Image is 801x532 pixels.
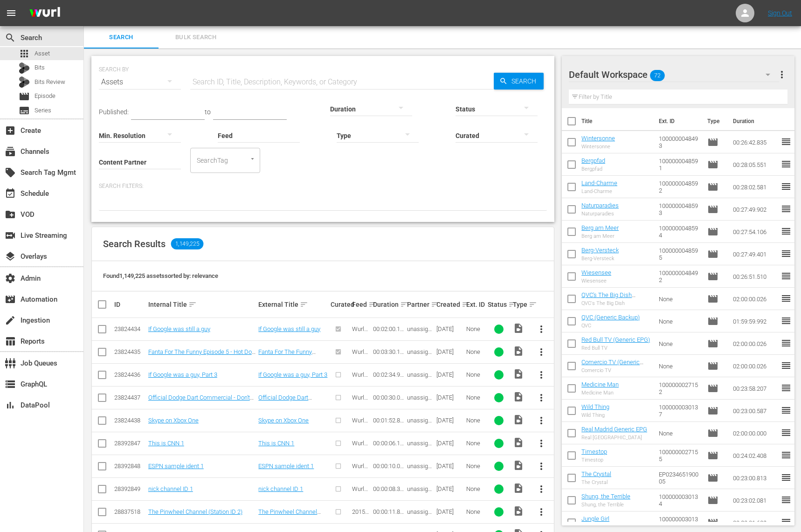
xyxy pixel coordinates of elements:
[513,323,524,334] span: Video
[258,325,320,332] a: If Google was still a guy
[114,325,145,332] div: 23824434
[581,381,619,388] a: Medicine Man
[5,358,16,369] span: Job Queues
[407,463,432,477] span: unassigned
[569,62,779,88] div: Default Workspace
[536,415,547,426] span: more_vert
[536,369,547,380] span: more_vert
[466,485,484,492] div: None
[373,417,404,424] div: 00:01:52.853
[707,517,718,528] span: Episode
[5,167,16,178] span: Search Tag Mgmt
[407,325,432,339] span: unassigned
[488,299,511,310] div: Status
[780,270,792,282] span: reorder
[780,136,792,147] span: reorder
[581,188,617,194] div: Land-Charme
[707,428,718,439] span: Episode
[513,368,524,380] span: Video
[258,299,328,310] div: External Title
[707,472,718,484] span: Episode
[148,348,255,362] a: Fanta For The Funny Episode 5 - Hot Dog Microphone
[436,508,463,515] div: [DATE]
[352,348,368,369] span: Wurl HLS Test
[258,440,294,447] a: This is CNN 1
[373,508,404,515] div: 00:00:11.887
[373,299,404,310] div: Duration
[5,209,16,220] span: VOD
[780,449,792,461] span: reorder
[5,273,16,284] span: Admin
[19,105,30,116] span: Series
[655,422,704,444] td: None
[5,32,16,43] span: Search
[373,325,404,332] div: 00:02:00.149
[707,293,718,304] span: Episode
[5,336,16,347] span: Reports
[581,278,611,284] div: Wiesensee
[508,73,544,90] span: Search
[513,483,524,494] span: Video
[513,299,527,310] div: Type
[655,198,704,221] td: 1000000048593
[729,467,780,489] td: 00:23:00.813
[536,324,547,335] span: more_vert
[727,108,783,134] th: Duration
[581,314,640,321] a: QVC (Generic Backup)
[352,325,368,346] span: Wurl HLS Test
[581,247,619,254] a: Berg-Versteck
[780,517,792,528] span: reorder
[530,455,552,477] button: more_vert
[188,300,197,309] span: sort
[581,180,617,187] a: Land-Charme
[655,288,704,310] td: None
[653,108,702,134] th: Ext. ID
[373,371,404,378] div: 00:02:34.901
[148,508,242,515] a: The Pinwheel Channel (Station ID 2)
[655,444,704,467] td: 1000000027155
[19,91,30,102] span: Episode
[5,230,16,241] span: Live Streaming
[707,405,718,416] span: Episode
[729,377,780,400] td: 00:23:58.207
[513,505,524,517] span: Video
[373,348,404,355] div: 00:03:30.154
[373,440,404,447] div: 00:00:06.140
[114,417,145,424] div: 23824438
[655,265,704,288] td: 1000000048492
[114,348,145,355] div: 23824435
[707,271,718,282] span: Episode
[729,176,780,198] td: 00:28:02.581
[707,137,718,148] span: Episode
[780,405,792,416] span: reorder
[19,48,30,59] span: Asset
[729,489,780,511] td: 00:23:02.081
[655,332,704,355] td: None
[707,383,718,394] span: Episode
[248,154,257,163] button: Open
[729,400,780,422] td: 00:23:00.587
[655,377,704,400] td: 1000000027152
[655,467,704,489] td: EP023465190005
[530,409,552,432] button: more_vert
[258,371,327,378] a: If Google was a guy, Part 3
[655,489,704,511] td: 1000000030134
[171,238,204,249] span: 1,149,225
[35,77,65,87] span: Bits Review
[494,73,544,90] button: Search
[729,444,780,467] td: 00:24:02.408
[707,495,718,506] span: Episode
[780,181,792,192] span: reorder
[436,371,463,378] div: [DATE]
[466,417,484,424] div: None
[780,226,792,237] span: reorder
[650,66,665,85] span: 72
[508,300,517,309] span: sort
[148,485,193,492] a: nick channel ID 1
[352,299,370,310] div: Feed
[536,506,547,518] span: more_vert
[581,224,619,231] a: Berg am Meer
[707,204,718,215] span: Episode
[462,300,470,309] span: sort
[5,251,16,262] span: Overlays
